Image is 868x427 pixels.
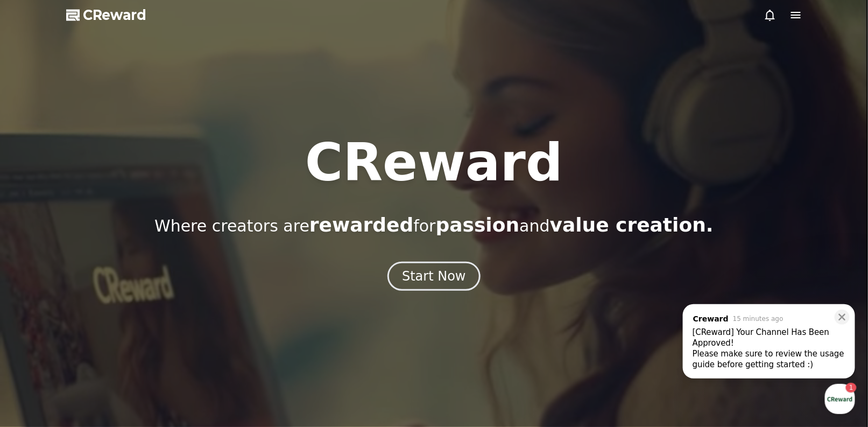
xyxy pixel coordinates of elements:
a: CReward [66,6,147,24]
div: Start Now [402,268,466,285]
button: Start Now [387,262,481,291]
span: value creation. [550,214,714,236]
span: Home [27,354,46,362]
span: rewarded [309,214,413,236]
p: Where creators are for and [154,214,714,236]
a: Home [3,338,71,365]
span: Messages [89,354,121,363]
a: Settings [139,338,207,365]
span: Settings [159,354,186,362]
span: 1 [109,337,113,346]
span: CReward [83,6,147,24]
a: Start Now [387,272,481,283]
a: 1Messages [71,338,139,365]
span: passion [436,214,520,236]
h1: CReward [305,137,563,188]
